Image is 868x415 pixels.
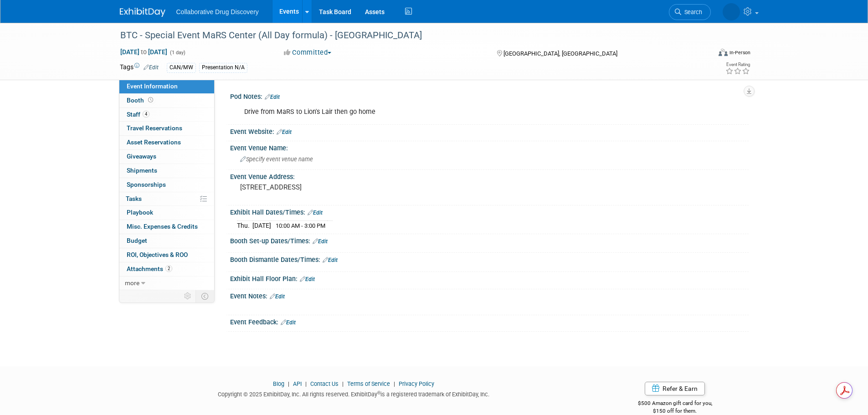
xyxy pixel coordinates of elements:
[303,380,309,387] span: |
[729,49,750,56] div: In-Person
[176,8,259,15] span: Collaborative Drug Discovery
[340,380,346,387] span: |
[270,293,285,300] a: Edit
[503,50,617,57] span: [GEOGRAPHIC_DATA], [GEOGRAPHIC_DATA]
[725,62,750,67] div: Event Rating
[601,394,749,415] div: $500 Amazon gift card for you,
[230,315,749,327] div: Event Feedback:
[119,206,214,220] a: Playbook
[230,170,749,181] div: Event Venue Address:
[117,27,697,44] div: BTC - Special Event MaRS Center (All Day formula) - [GEOGRAPHIC_DATA]
[240,156,313,163] span: Specify event venue name
[230,253,749,265] div: Booth Dismantle Dates/Times:
[281,48,335,57] button: Committed
[230,125,749,137] div: Event Website:
[127,124,182,132] span: Travel Reservations
[265,94,280,100] a: Edit
[127,138,181,146] span: Asset Reservations
[119,234,214,248] a: Budget
[120,62,159,73] td: Tags
[293,380,302,387] a: API
[144,64,159,71] a: Edit
[119,164,214,178] a: Shipments
[167,63,196,72] div: CAN/MW
[723,3,740,20] img: Jessica Spencer
[119,220,214,234] a: Misc. Expenses & Credits
[127,237,147,244] span: Budget
[308,210,323,216] a: Edit
[601,407,749,415] div: $150 off for them.
[286,380,292,387] span: |
[127,97,155,104] span: Booth
[273,380,284,387] a: Blog
[119,108,214,122] a: Staff4
[669,4,711,20] a: Search
[127,223,198,230] span: Misc. Expenses & Credits
[230,289,749,301] div: Event Notes:
[719,49,728,56] img: Format-Inperson.png
[120,8,165,17] img: ExhibitDay
[127,209,153,216] span: Playbook
[230,234,749,246] div: Booth Set-up Dates/Times:
[276,222,325,229] span: 10:00 AM - 3:00 PM
[199,63,247,72] div: Presentation N/A
[127,153,156,160] span: Giveaways
[127,181,166,188] span: Sponsorships
[252,221,271,231] td: [DATE]
[165,265,172,272] span: 2
[125,279,139,287] span: more
[230,205,749,217] div: Exhibit Hall Dates/Times:
[230,272,749,284] div: Exhibit Hall Floor Plan:
[119,122,214,135] a: Travel Reservations
[146,97,155,103] span: Booth not reserved yet
[238,103,648,121] div: Drive from MaRS to Lion's Lair then go home
[281,319,296,326] a: Edit
[240,183,436,191] pre: [STREET_ADDRESS]
[119,178,214,192] a: Sponsorships
[180,290,196,302] td: Personalize Event Tab Strip
[313,238,328,245] a: Edit
[230,90,749,102] div: Pod Notes:
[119,80,214,93] a: Event Information
[119,94,214,108] a: Booth
[120,48,168,56] span: [DATE] [DATE]
[277,129,292,135] a: Edit
[127,167,157,174] span: Shipments
[127,111,149,118] span: Staff
[119,192,214,206] a: Tasks
[119,248,214,262] a: ROI, Objectives & ROO
[681,9,702,15] span: Search
[195,290,214,302] td: Toggle Event Tabs
[119,262,214,276] a: Attachments2
[657,47,751,61] div: Event Format
[119,150,214,164] a: Giveaways
[126,195,142,202] span: Tasks
[399,380,434,387] a: Privacy Policy
[119,136,214,149] a: Asset Reservations
[169,50,185,56] span: (1 day)
[323,257,338,263] a: Edit
[127,251,188,258] span: ROI, Objectives & ROO
[127,265,172,272] span: Attachments
[237,221,252,231] td: Thu.
[230,141,749,153] div: Event Venue Name:
[119,277,214,290] a: more
[139,48,148,56] span: to
[127,82,178,90] span: Event Information
[347,380,390,387] a: Terms of Service
[377,390,380,395] sup: ®
[645,382,705,395] a: Refer & Earn
[120,388,588,399] div: Copyright © 2025 ExhibitDay, Inc. All rights reserved. ExhibitDay is a registered trademark of Ex...
[391,380,397,387] span: |
[310,380,339,387] a: Contact Us
[143,111,149,118] span: 4
[300,276,315,282] a: Edit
